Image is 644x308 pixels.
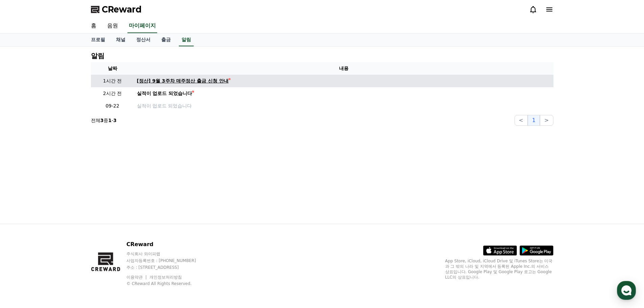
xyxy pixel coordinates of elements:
[137,90,192,97] div: 실적이 업로드 되었습니다
[445,258,553,280] p: App Store, iCloud, iCloud Drive 및 iTunes Store는 미국과 그 밖의 나라 및 지역에서 등록된 Apple Inc.의 서비스 상표입니다. Goo...
[45,214,87,231] a: 대화
[127,19,157,33] a: 마이페이지
[94,102,132,110] p: 09-22
[91,4,142,15] a: CReward
[126,281,209,286] p: © CReward All Rights Reserved.
[100,118,104,123] strong: 3
[137,77,229,85] div: [정산] 9월 3주차 매주정산 출금 신청 안내
[126,240,209,248] p: CReward
[111,33,131,46] a: 채널
[94,77,132,85] p: 1시간 전
[102,19,123,33] a: 음원
[515,115,528,126] button: <
[134,62,553,75] th: 내용
[62,225,70,230] span: 대화
[91,62,134,75] th: 날짜
[179,33,194,46] a: 알림
[2,214,45,231] a: 홈
[21,224,25,230] span: 홈
[126,251,209,257] p: 주식회사 와이피랩
[104,224,113,230] span: 설정
[126,275,148,280] a: 이용약관
[113,118,117,123] strong: 3
[540,115,553,126] button: >
[91,52,104,60] h4: 알림
[87,214,130,231] a: 설정
[94,90,132,97] p: 2시간 전
[126,265,209,270] p: 주소 : [STREET_ADDRESS]
[137,90,551,97] a: 실적이 업로드 되었습니다
[126,258,209,263] p: 사업자등록번호 : [PHONE_NUMBER]
[528,115,540,126] button: 1
[137,102,551,110] a: 실적이 업로드 되었습니다
[91,117,117,124] p: 전체 중 -
[131,33,156,46] a: 정산서
[86,33,111,46] a: 프로필
[156,33,176,46] a: 출금
[102,4,142,15] span: CReward
[86,19,102,33] a: 홈
[149,275,182,280] a: 개인정보처리방침
[108,118,112,123] strong: 1
[137,77,551,85] a: [정산] 9월 3주차 매주정산 출금 신청 안내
